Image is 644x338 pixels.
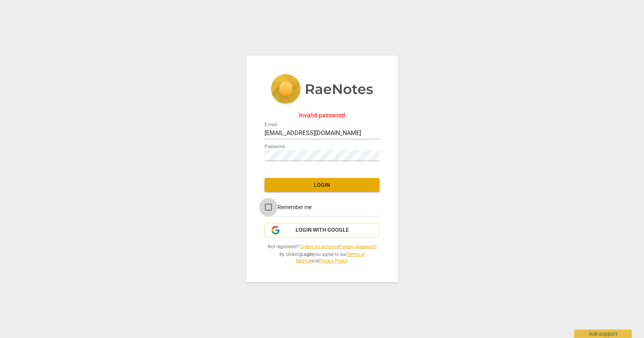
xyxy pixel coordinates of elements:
a: Forgot password? [339,244,377,249]
a: Terms of Service [296,252,365,264]
b: Login [301,252,313,257]
label: E-mail [264,123,277,127]
span: Login with Google [296,226,349,234]
button: Login with Google [264,223,379,237]
span: Not registered? | [264,244,379,250]
img: 5ac2273c67554f335776073100b6d88f.svg [271,74,373,106]
label: Password [264,145,285,149]
div: Invalid password [264,112,379,119]
span: Login [271,181,373,189]
span: By clicking you agree to our and . [264,251,379,264]
a: Privacy Policy [319,258,347,264]
a: Create an account [300,244,338,249]
span: Remember me [278,203,312,211]
button: Login [264,178,379,192]
div: Ask support [574,330,632,338]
